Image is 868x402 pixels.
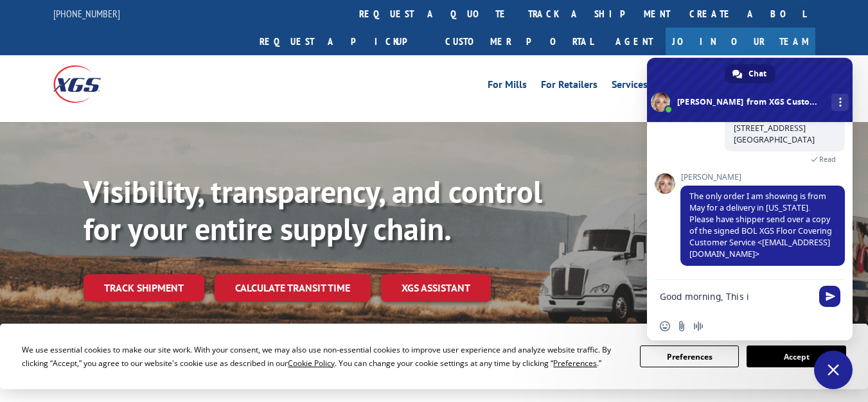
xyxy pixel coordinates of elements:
[612,80,648,94] a: Services
[748,64,766,83] span: Chat
[381,274,491,302] a: XGS ASSISTANT
[215,274,371,302] a: Calculate transit time
[693,321,704,331] span: Audio message
[541,80,598,94] a: For Retailers
[640,345,739,367] button: Preferences
[677,321,687,331] span: Send a file
[603,28,666,55] a: Agent
[819,286,840,307] span: Send
[53,7,120,20] a: [PHONE_NUMBER]
[488,80,527,94] a: For Mills
[680,173,845,182] span: [PERSON_NAME]
[814,351,853,389] a: Close chat
[288,358,335,369] span: Cookie Policy
[553,358,597,369] span: Preferences
[666,28,815,55] a: Join Our Team
[84,274,204,301] a: Track shipment
[660,280,814,312] textarea: Compose your message...
[747,345,846,367] button: Accept
[689,191,832,259] span: The only order I am showing is from May for a delivery in [US_STATE]. Please have shipper send ov...
[436,28,603,55] a: Customer Portal
[819,155,836,164] span: Read
[725,64,775,83] a: Chat
[734,111,836,145] span: CKS - [GEOGRAPHIC_DATA] [STREET_ADDRESS] [GEOGRAPHIC_DATA]
[660,321,670,331] span: Insert an emoji
[250,28,436,55] a: Request a pickup
[22,343,624,370] div: We use essential cookies to make our site work. With your consent, we may also use non-essential ...
[84,171,542,249] b: Visibility, transparency, and control for your entire supply chain.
